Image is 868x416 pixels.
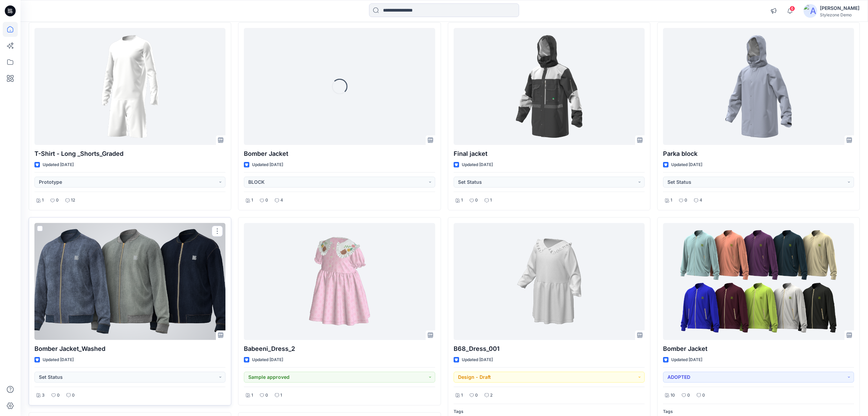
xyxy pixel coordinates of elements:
a: Bomber Jacket_Washed [34,223,225,340]
p: 2 [490,392,492,399]
p: 10 [671,392,675,399]
p: Updated [DATE] [43,161,74,168]
p: Bomber Jacket [663,344,854,354]
span: 6 [790,6,795,11]
p: 1 [280,392,282,399]
p: Updated [DATE] [671,161,702,168]
p: 0 [702,392,705,399]
p: Updated [DATE] [462,356,493,363]
p: Bomber Jacket_Washed [34,344,225,354]
p: 12 [71,197,75,204]
a: B68_Dress_001 [454,223,645,340]
p: 0 [475,392,478,399]
p: 1 [251,392,253,399]
p: Updated [DATE] [462,161,493,168]
img: avatar [804,4,817,18]
p: 1 [461,392,463,399]
p: Babeeni_Dress_2 [244,344,435,354]
p: 4 [700,197,702,204]
p: 0 [265,392,268,399]
p: Tags [663,408,854,415]
p: 0 [56,197,59,204]
p: Parka block [663,149,854,159]
p: Tags [454,408,645,415]
p: Bomber Jacket [244,149,435,159]
p: 0 [72,392,75,399]
p: Final jacket [454,149,645,159]
p: 1 [461,197,463,204]
a: Parka block [663,28,854,145]
a: Final jacket [454,28,645,145]
div: Stylezone Demo [820,12,859,17]
p: 0 [57,392,60,399]
p: 0 [265,197,268,204]
p: 0 [685,197,687,204]
div: [PERSON_NAME] [820,4,859,12]
p: B68_Dress_001 [454,344,645,354]
p: 3 [42,392,45,399]
a: Bomber Jacket [663,223,854,340]
a: T-Shirt - Long _Shorts_Graded [34,28,225,145]
a: Babeeni_Dress_2 [244,223,435,340]
p: 0 [687,392,690,399]
p: 1 [42,197,44,204]
p: 1 [251,197,253,204]
p: 0 [475,197,478,204]
p: 4 [280,197,283,204]
p: Updated [DATE] [252,161,283,168]
p: 1 [671,197,672,204]
p: Updated [DATE] [252,356,283,363]
p: Updated [DATE] [43,356,74,363]
p: T-Shirt - Long _Shorts_Graded [34,149,225,159]
p: Updated [DATE] [671,356,702,363]
p: 1 [490,197,492,204]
